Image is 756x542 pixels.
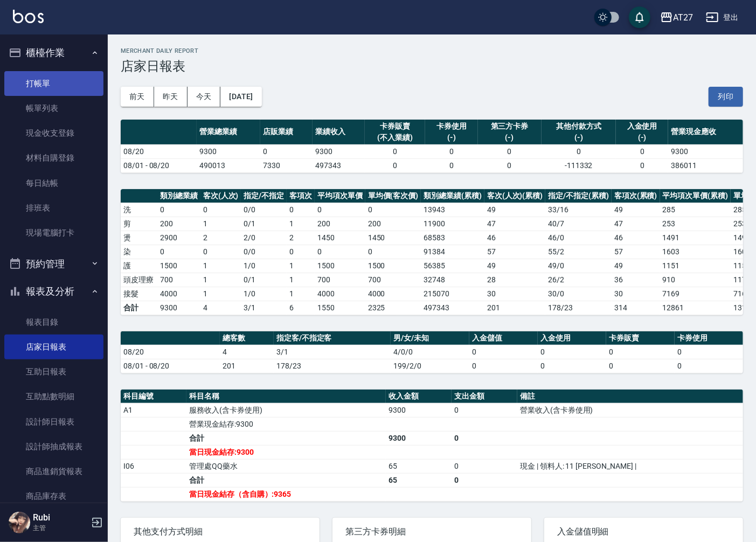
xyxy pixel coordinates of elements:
[315,273,365,287] td: 700
[668,158,743,172] td: 386011
[675,359,743,373] td: 0
[545,217,612,231] td: 40 / 7
[186,431,386,445] td: 合計
[484,217,546,231] td: 47
[186,403,386,417] td: 服務收入(含卡券使用)
[4,121,103,145] a: 現金收支登錄
[386,473,452,487] td: 65
[121,345,220,359] td: 08/20
[452,390,517,404] th: 支出金額
[287,189,315,203] th: 客項次
[484,301,546,315] td: 201
[220,345,274,359] td: 4
[469,359,538,373] td: 0
[365,287,421,301] td: 4000
[484,273,546,287] td: 28
[616,158,668,172] td: 0
[287,273,315,287] td: 1
[391,331,469,345] th: 男/女/未知
[121,47,743,54] h2: Merchant Daily Report
[668,144,743,158] td: 9300
[220,331,274,345] th: 總客數
[421,259,484,273] td: 56385
[367,132,422,143] div: (不入業績)
[33,523,88,533] p: 主管
[612,301,660,315] td: 314
[186,390,386,404] th: 科目名稱
[660,273,731,287] td: 910
[121,459,186,473] td: I06
[619,121,665,132] div: 入金使用
[4,409,103,434] a: 設計師日報表
[421,273,484,287] td: 32748
[121,217,157,231] td: 剪
[545,259,612,273] td: 49 / 0
[421,287,484,301] td: 215070
[121,231,157,245] td: 燙
[612,217,660,231] td: 47
[619,132,665,143] div: (-)
[4,220,103,245] a: 現場電腦打卡
[121,390,743,502] table: a dense table
[241,189,287,203] th: 指定/不指定
[425,158,477,172] td: 0
[315,203,365,217] td: 0
[186,473,386,487] td: 合計
[606,331,675,345] th: 卡券販賣
[484,259,546,273] td: 49
[200,287,241,301] td: 1
[544,132,614,143] div: (-)
[241,301,287,315] td: 3/1
[545,301,612,315] td: 178/23
[121,245,157,259] td: 染
[121,301,157,315] td: 合計
[660,231,731,245] td: 1491
[484,287,546,301] td: 30
[121,273,157,287] td: 頭皮理療
[200,301,241,315] td: 4
[544,121,614,132] div: 其他付款方式
[274,331,391,345] th: 指定客/不指定客
[154,87,188,107] button: 昨天
[121,331,743,373] table: a dense table
[421,217,484,231] td: 11900
[425,144,477,158] td: 0
[241,287,287,301] td: 1 / 0
[121,59,743,74] h3: 店家日報表
[121,87,154,107] button: 前天
[469,331,538,345] th: 入金儲值
[315,231,365,245] td: 1450
[157,203,200,217] td: 0
[313,120,365,145] th: 業績收入
[4,310,103,335] a: 報表目錄
[386,459,452,473] td: 65
[4,359,103,384] a: 互助日報表
[287,259,315,273] td: 1
[365,158,425,172] td: 0
[421,189,484,203] th: 類別總業績(累積)
[452,473,517,487] td: 0
[121,287,157,301] td: 接髮
[517,459,743,473] td: 現金 | 領料人: 11 [PERSON_NAME] |
[157,231,200,245] td: 2900
[4,96,103,121] a: 帳單列表
[186,417,386,431] td: 營業現金結存:9300
[315,259,365,273] td: 1500
[421,231,484,245] td: 68583
[538,359,606,373] td: 0
[157,189,200,203] th: 類別總業績
[220,87,261,107] button: [DATE]
[4,196,103,220] a: 排班表
[484,231,546,245] td: 46
[287,287,315,301] td: 1
[542,158,616,172] td: -111332
[287,231,315,245] td: 2
[200,273,241,287] td: 1
[13,10,44,23] img: Logo
[702,8,743,27] button: 登出
[367,121,422,132] div: 卡券販賣
[421,203,484,217] td: 13943
[545,245,612,259] td: 55 / 2
[675,345,743,359] td: 0
[421,245,484,259] td: 91384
